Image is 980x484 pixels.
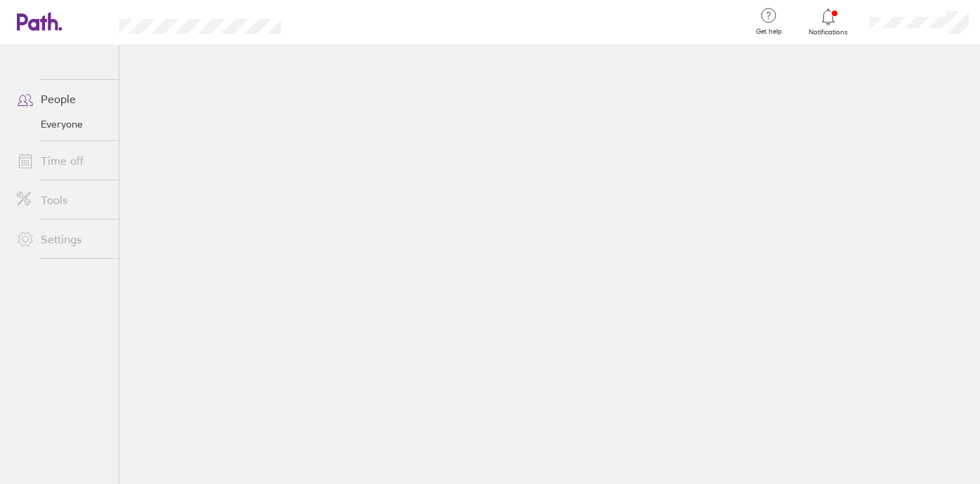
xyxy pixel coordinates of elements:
span: Notifications [806,28,851,36]
a: Time off [6,147,119,175]
span: Get help [746,27,792,36]
a: Settings [6,225,119,253]
a: Tools [6,186,119,214]
a: Notifications [806,7,851,36]
a: People [6,85,119,113]
a: Everyone [6,113,119,135]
